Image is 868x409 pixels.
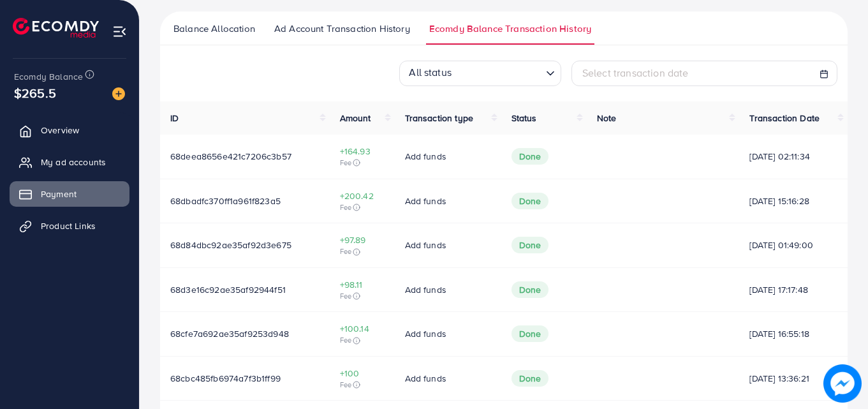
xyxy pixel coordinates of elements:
span: $265.5 [14,84,56,102]
span: +164.93 [340,145,385,158]
a: Payment [10,181,129,207]
img: menu [112,24,127,39]
span: [DATE] 01:49:00 [749,239,837,251]
a: Overview [10,117,129,143]
span: Overview [41,124,79,137]
span: [DATE] 13:36:21 [749,372,837,385]
input: Search for option [455,62,541,82]
span: Fee [340,202,385,212]
span: Add funds [405,327,446,340]
span: Done [511,370,549,387]
span: +200.42 [340,190,385,202]
span: Status [511,112,537,124]
span: +100.14 [340,322,385,335]
span: Done [511,193,549,209]
span: Product Links [41,219,96,232]
span: Add funds [405,150,446,163]
span: My ad accounts [41,156,106,168]
span: Ecomdy Balance [14,70,83,83]
span: Add funds [405,372,446,385]
span: Transaction type [405,112,474,124]
span: 68cbc485fb6974a7f3b1ff99 [170,372,281,385]
span: 68cfe7a692ae35af9253d948 [170,327,289,340]
span: Ad Account Transaction History [274,22,410,36]
span: Transaction Date [749,112,820,124]
span: Fee [340,158,385,168]
a: My ad accounts [10,149,129,175]
span: All status [406,61,454,82]
span: Select transaction date [582,66,689,80]
span: Add funds [405,195,446,207]
span: [DATE] 15:16:28 [749,195,837,207]
span: Fee [340,380,385,390]
span: Add funds [405,239,446,251]
span: Balance Allocation [173,22,255,36]
img: image [823,364,862,403]
span: Fee [340,246,385,257]
span: Done [511,237,549,253]
a: Product Links [10,213,129,239]
img: logo [13,18,99,38]
span: Payment [41,188,77,200]
div: Search for option [399,61,561,86]
span: 68deea8656e421c7206c3b57 [170,150,291,163]
span: Note [597,112,617,124]
span: Done [511,281,549,298]
span: +100 [340,367,385,380]
span: +97.89 [340,234,385,246]
span: ID [170,112,179,124]
span: 68d84dbc92ae35af92d3e675 [170,239,291,251]
span: Done [511,148,549,165]
span: Amount [340,112,371,124]
span: Fee [340,291,385,301]
span: [DATE] 17:17:48 [749,283,837,296]
span: Ecomdy Balance Transaction History [429,22,591,36]
span: +98.11 [340,278,385,291]
span: 68dbadfc370ff1a961f823a5 [170,195,281,207]
img: image [112,87,125,100]
span: Fee [340,335,385,345]
span: 68d3e16c92ae35af92944f51 [170,283,286,296]
span: Done [511,325,549,342]
span: Add funds [405,283,446,296]
span: [DATE] 02:11:34 [749,150,837,163]
span: [DATE] 16:55:18 [749,327,837,340]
